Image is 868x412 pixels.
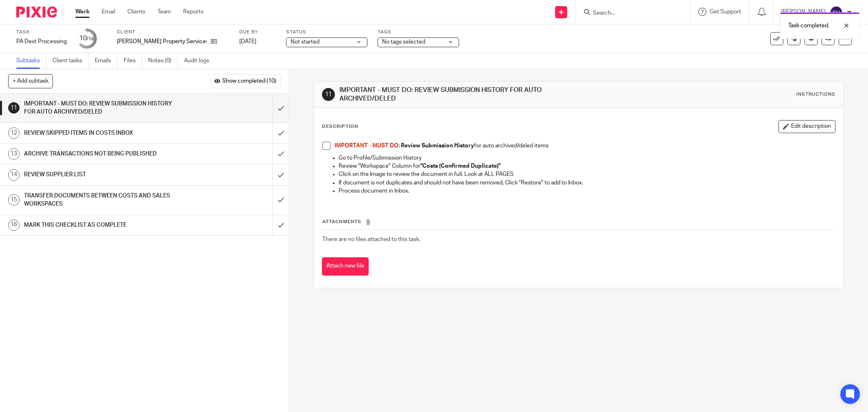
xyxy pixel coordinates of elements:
div: 13 [8,148,20,160]
div: 16 [8,219,20,231]
h1: REVIEW SKIPPED ITEMS IN COSTS INBOX [24,127,184,139]
a: Notes (0) [148,53,178,69]
span: Show completed (10) [222,78,276,85]
button: + Add subtask [8,74,53,88]
p: Description [322,123,358,130]
span: Not started [291,39,319,45]
label: Task [16,29,67,35]
span: [DATE] [239,39,256,44]
a: Subtasks [16,53,46,69]
img: Pixie [16,7,57,18]
button: Attach new file [322,257,369,276]
div: 12 [8,127,20,139]
strong: : [335,143,400,149]
label: Status [286,29,367,35]
p: [PERSON_NAME] Property Services Inc. [117,37,207,46]
label: Tags [378,29,459,35]
a: Work [75,8,90,16]
strong: "Costs (Confirmed Duplicate)" [420,163,501,169]
p: Review "Workspace" Column for [339,162,835,170]
label: Due by [239,29,276,35]
a: Clients [127,8,145,16]
span: IMPORTANT - MUST DO [335,143,398,149]
button: Show completed (10) [210,74,281,88]
h1: REVIEW SUPPLIER LIST [24,169,184,181]
div: 11 [322,88,335,101]
a: Audit logs [184,53,215,69]
a: Files [124,53,142,69]
a: Emails [95,53,118,69]
p: Click on the Image to review the document in full. Look at ALL PAGES [339,170,835,178]
div: 11 [8,102,20,114]
div: 14 [8,169,20,181]
p: Process document in Inbox. [339,187,835,195]
h1: ARCHIVE TRANSACTIONS NOT BEING PUBLISHED [24,148,184,160]
img: svg%3E [830,6,843,19]
label: Client [117,29,229,35]
span: Attachments [322,219,361,224]
div: 10 [79,34,94,43]
p: for auto archived/deled items [335,142,835,150]
span: There are no files attached to this task. [322,237,420,242]
h1: MARK THIS CHECKLIST AS COMPLETE [24,219,184,231]
p: Go to Profile/Submission History [339,154,835,162]
a: Client tasks [52,53,89,69]
h1: IMPORTANT - MUST DO: REVIEW SUBMISSION HISTORY FOR AUTO ARCHIVED/DELED [24,98,184,118]
button: Edit description [778,120,835,133]
small: /16 [87,37,94,41]
a: Reports [183,8,203,16]
a: Team [157,8,171,16]
p: If document is not duplicates and should not have been removed, Click "Restore" to add to Inbox. [339,179,835,187]
div: 15 [8,194,20,206]
p: Task completed. [788,22,829,30]
strong: Review Submission History [401,143,474,149]
span: No tags selected [382,39,425,45]
h1: IMPORTANT - MUST DO: REVIEW SUBMISSION HISTORY FOR AUTO ARCHIVED/DELED [339,86,596,103]
div: Instructions [796,91,835,98]
h1: TRANSFER DOCUMENTS BETWEEN COSTS AND SALES WORKSPACES [24,190,184,210]
div: PA Dext Processing [16,37,67,46]
a: Email [102,8,115,16]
